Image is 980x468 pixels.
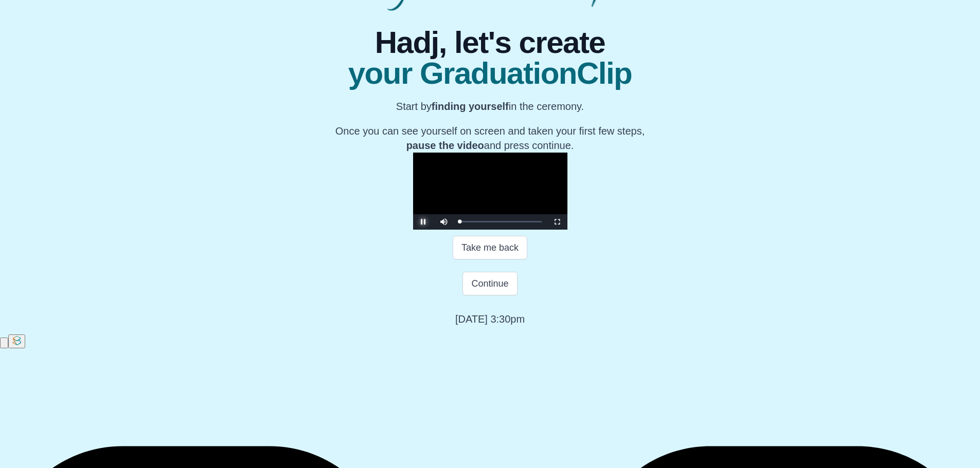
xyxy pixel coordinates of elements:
button: Mute [434,214,454,230]
p: Start by in the ceremony. [335,99,645,114]
div: Video Player [413,153,567,230]
span: Hadj, let's create [335,27,645,58]
b: finding yourself [432,101,509,112]
button: Fullscreen [547,214,567,230]
button: Continue [462,272,517,295]
button: Take me back [453,236,527,259]
b: pause the video [406,140,484,151]
p: [DATE] 3:30pm [455,312,525,326]
div: Progress Bar [459,221,542,222]
button: Pause [413,214,434,230]
span: your GraduationClip [335,58,645,89]
p: Once you can see yourself on screen and taken your first few steps, and press continue. [335,124,645,153]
